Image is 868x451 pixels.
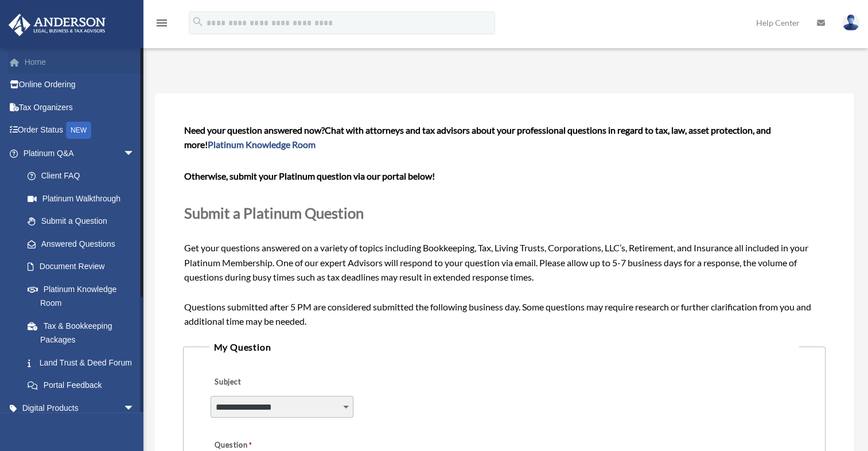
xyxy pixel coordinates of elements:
[16,374,152,397] a: Portal Feedback
[184,125,825,327] span: Get your questions answered on a variety of topics including Bookkeeping, Tax, Living Trusts, Cor...
[16,232,152,255] a: Answered Questions
[842,14,859,31] img: User Pic
[211,375,320,391] label: Subject
[8,50,152,73] a: Home
[16,314,152,351] a: Tax & Bookkeeping Packages
[184,204,364,221] span: Submit a Platinum Question
[16,351,152,374] a: Land Trust & Deed Forum
[208,139,316,150] a: Platinum Knowledge Room
[16,187,152,210] a: Platinum Walkthrough
[209,339,800,355] legend: My Question
[184,170,435,181] b: Otherwise, submit your Platinum question via our portal below!
[155,20,169,30] a: menu
[16,255,152,278] a: Document Review
[8,396,152,419] a: Digital Productsarrow_drop_down
[8,142,152,165] a: Platinum Q&Aarrow_drop_down
[66,122,91,139] div: NEW
[184,125,325,135] span: Need your question answered now?
[8,73,152,96] a: Online Ordering
[16,210,146,233] a: Submit a Question
[8,96,152,119] a: Tax Organizers
[16,278,152,314] a: Platinum Knowledge Room
[123,142,146,165] span: arrow_drop_down
[192,15,204,28] i: search
[184,125,771,150] span: Chat with attorneys and tax advisors about your professional questions in regard to tax, law, ass...
[5,14,109,36] img: Anderson Advisors Platinum Portal
[8,119,152,142] a: Order StatusNEW
[16,165,152,188] a: Client FAQ
[123,396,146,420] span: arrow_drop_down
[155,16,169,30] i: menu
